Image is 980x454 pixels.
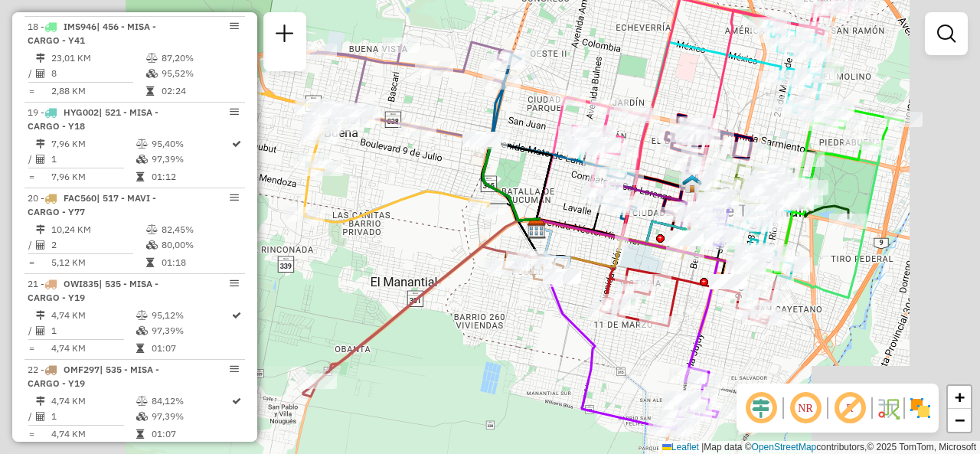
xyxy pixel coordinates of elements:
[64,192,96,204] span: FAC560
[161,83,238,99] td: 02:24
[230,193,239,202] em: Opções
[151,409,230,424] td: 97,39%
[28,323,35,338] td: /
[51,169,136,185] td: 7,96 KM
[36,412,45,421] i: Total de Atividades
[662,442,699,452] a: Leaflet
[151,426,230,442] td: 01:07
[64,106,99,118] span: HYG002
[713,158,751,174] div: Atividade não roteirizada - Fernandez Gabriela
[51,136,136,152] td: 7,96 KM
[876,396,900,420] img: Fluxo de ruas
[232,311,241,320] i: Rota otimizada
[51,66,145,81] td: 8
[51,341,136,356] td: 4,74 KM
[64,21,96,32] span: IMS946
[743,390,779,426] span: Ocultar deslocamento
[831,390,868,426] span: Exibir rótulo
[28,364,159,389] span: 22 -
[136,344,144,353] i: Tempo total em rota
[151,323,230,338] td: 97,39%
[161,66,238,81] td: 95,52%
[701,442,704,452] span: |
[146,54,158,63] i: % de utilização do peso
[931,18,962,49] a: Exibir filtros
[955,387,965,407] span: +
[28,255,35,270] td: =
[709,274,747,289] div: Atividade não roteirizada - LUGUENZE SRL
[948,409,971,432] a: Zoom out
[51,426,136,442] td: 4,74 KM
[136,326,148,335] i: % de utilização da cubagem
[232,139,241,149] i: Rota otimizada
[28,83,35,99] td: =
[161,237,238,253] td: 80,00%
[28,169,35,185] td: =
[161,255,238,270] td: 01:18
[51,222,145,237] td: 10,24 KM
[64,364,100,375] span: OMF297
[36,54,45,63] i: Distância Total
[28,106,158,132] span: 19 -
[230,279,239,288] em: Opções
[36,311,45,320] i: Distância Total
[151,341,230,356] td: 01:07
[51,323,136,338] td: 1
[28,426,35,442] td: =
[36,225,45,234] i: Distância Total
[51,255,145,270] td: 5,12 KM
[955,410,965,430] span: −
[28,106,158,132] span: | 521 - MISA - CARGO - Y18
[232,397,241,406] i: Rota otimizada
[36,326,45,335] i: Total de Atividades
[36,397,45,406] i: Distância Total
[28,21,156,46] span: 18 -
[146,258,154,267] i: Tempo total em rota
[36,240,45,250] i: Total de Atividades
[908,396,933,420] img: Exibir/Ocultar setores
[28,21,156,46] span: | 456 - MISA - CARGO - Y41
[36,69,45,78] i: Total de Atividades
[28,152,35,167] td: /
[51,409,136,424] td: 1
[51,308,136,323] td: 4,74 KM
[787,390,824,426] span: Ocultar NR
[36,155,45,164] i: Total de Atividades
[136,311,148,320] i: % de utilização do peso
[658,441,980,454] div: Map data © contributors,© 2025 TomTom, Microsoft
[948,386,971,409] a: Zoom in
[269,18,300,53] a: Nova sessão e pesquisa
[28,409,35,424] td: /
[28,341,35,356] td: =
[665,230,704,246] div: Atividade não roteirizada - MUNDO DE BEBIDA
[28,278,158,303] span: | 535 - MISA - CARGO - Y19
[146,240,158,250] i: % de utilização da cubagem
[151,169,230,185] td: 01:12
[28,364,159,389] span: | 535 - MISA - CARGO - Y19
[28,192,156,217] span: 20 -
[51,237,145,253] td: 2
[136,412,148,421] i: % de utilização da cubagem
[28,66,35,81] td: /
[146,69,158,78] i: % de utilização da cubagem
[146,225,158,234] i: % de utilização do peso
[151,136,230,152] td: 95,40%
[230,21,239,31] em: Opções
[64,278,99,289] span: OWI835
[36,139,45,149] i: Distância Total
[230,364,239,374] em: Opções
[51,394,136,409] td: 4,74 KM
[230,107,239,116] em: Opções
[136,397,148,406] i: % de utilização do peso
[682,174,702,194] img: UDC - Tucuman
[28,278,158,303] span: 21 -
[151,308,230,323] td: 95,12%
[146,87,154,96] i: Tempo total em rota
[161,222,238,237] td: 82,45%
[136,155,148,164] i: % de utilização da cubagem
[28,192,156,217] span: | 517 - MAVI - CARGO - Y77
[136,172,144,181] i: Tempo total em rota
[51,152,136,167] td: 1
[136,430,144,439] i: Tempo total em rota
[151,152,230,167] td: 97,39%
